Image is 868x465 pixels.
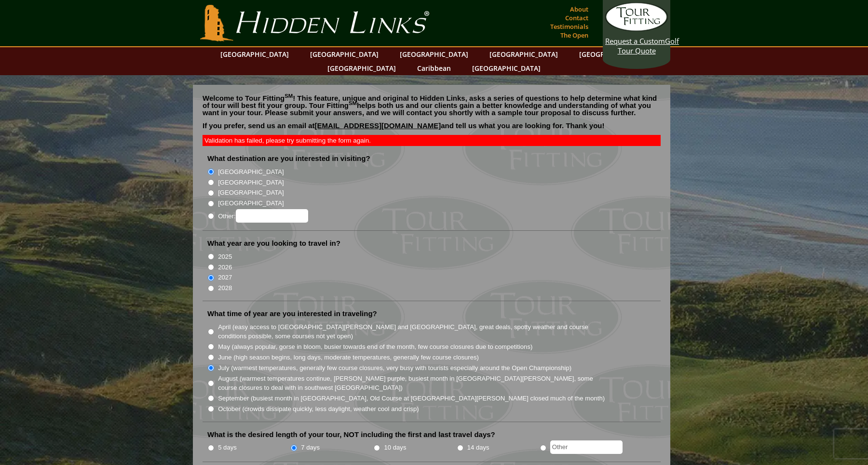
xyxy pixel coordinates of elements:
[568,2,591,16] a: About
[218,443,237,452] label: 5 days
[558,28,591,42] a: The Open
[548,20,591,33] a: Testimonials
[218,188,284,198] label: [GEOGRAPHIC_DATA]
[412,61,456,75] a: Caribbean
[218,263,232,272] label: 2026
[323,61,401,75] a: [GEOGRAPHIC_DATA]
[485,47,563,61] a: [GEOGRAPHIC_DATA]
[207,239,340,248] label: What year are you looking to travel in?
[467,61,545,75] a: [GEOGRAPHIC_DATA]
[218,199,284,208] label: [GEOGRAPHIC_DATA]
[218,283,232,293] label: 2028
[236,209,308,223] input: Other:
[218,209,308,223] label: Other:
[218,394,605,403] label: September (busiest month in [GEOGRAPHIC_DATA], Old Course at [GEOGRAPHIC_DATA][PERSON_NAME] close...
[550,440,623,454] input: Other
[203,94,661,116] p: Welcome to Tour Fitting ! This feature, unique and original to Hidden Links, asks a series of que...
[467,443,489,452] label: 14 days
[218,178,284,187] label: [GEOGRAPHIC_DATA]
[218,363,571,373] label: July (warmest temperatures, generally few course closures, very busy with tourists especially aro...
[285,93,293,99] sup: SM
[218,322,606,341] label: April (easy access to [GEOGRAPHIC_DATA][PERSON_NAME] and [GEOGRAPHIC_DATA], great deals, spotty w...
[218,252,232,262] label: 2025
[301,443,320,452] label: 7 days
[349,100,357,106] sup: SM
[203,122,661,136] p: If you prefer, send us an email at and tell us what you are looking for. Thank you!
[218,353,479,362] label: June (high season begins, long days, moderate temperatures, generally few course closures)
[384,443,407,452] label: 10 days
[218,404,419,414] label: October (crowds dissipate quickly, less daylight, weather cool and crisp)
[218,342,532,352] label: May (always popular, gorse in bloom, busier towards end of the month, few course closures due to ...
[207,154,370,163] label: What destination are you interested in visiting?
[207,430,495,439] label: What is the desired length of your tour, NOT including the first and last travel days?
[218,167,284,177] label: [GEOGRAPHIC_DATA]
[203,135,661,146] div: Validation has failed, please try submitting the form again.
[218,273,232,282] label: 2027
[315,121,441,130] a: [EMAIL_ADDRESS][DOMAIN_NAME]
[574,47,652,61] a: [GEOGRAPHIC_DATA]
[395,47,473,61] a: [GEOGRAPHIC_DATA]
[605,2,668,55] a: Request a CustomGolf Tour Quote
[305,47,383,61] a: [GEOGRAPHIC_DATA]
[207,309,377,319] label: What time of year are you interested in traveling?
[218,374,606,393] label: August (warmest temperatures continue, [PERSON_NAME] purple, busiest month in [GEOGRAPHIC_DATA][P...
[216,47,294,61] a: [GEOGRAPHIC_DATA]
[605,36,665,46] span: Request a Custom
[563,11,591,25] a: Contact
